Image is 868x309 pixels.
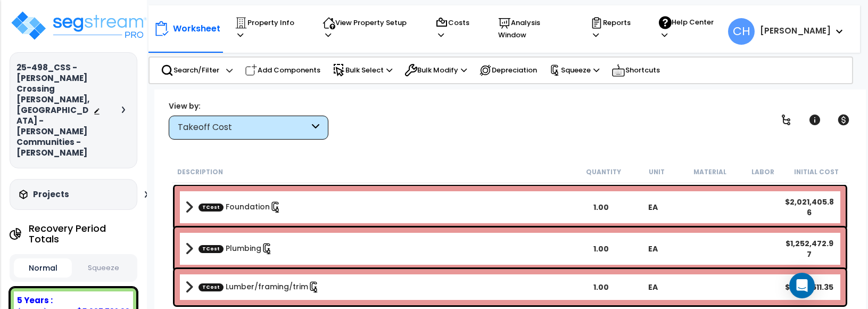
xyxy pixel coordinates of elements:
a: Custom Item [199,281,320,293]
div: Add Components [239,59,326,82]
p: Bulk Modify [404,64,467,77]
div: $2,021,405.86 [783,197,835,218]
b: [PERSON_NAME] [760,25,831,36]
div: Shortcuts [606,58,666,83]
p: Depreciation [479,64,537,77]
h3: 25-498_CSS - [PERSON_NAME] Crossing [PERSON_NAME], [GEOGRAPHIC_DATA] - [PERSON_NAME] Communities ... [16,62,93,158]
p: Property Info [235,17,303,41]
h3: Projects [33,189,69,200]
button: Squeeze [75,259,133,278]
div: 1.00 [575,202,627,213]
img: logo_pro_r.png [10,10,148,42]
div: Takeoff Cost [178,121,309,134]
span: TCost [199,245,224,253]
a: Custom Item [199,243,273,255]
button: Normal [14,258,72,278]
div: 1.00 [575,282,627,292]
div: EA [627,202,679,213]
span: TCost [199,203,224,211]
p: Worksheet [173,21,220,36]
small: Unit [649,168,665,176]
div: 1.00 [575,243,627,254]
div: $3,491,511.35 [783,282,835,292]
p: View Property Setup [323,17,415,41]
div: View by: [169,101,328,111]
p: Shortcuts [611,63,660,78]
div: $1,252,472.97 [783,238,835,259]
small: Quantity [586,168,621,176]
p: Squeeze [549,64,599,76]
p: Add Components [245,64,320,77]
p: Help Center [659,16,722,41]
p: Bulk Select [333,64,392,77]
div: Depreciation [473,59,543,82]
div: Open Intercom Messenger [789,273,815,298]
small: Initial Cost [794,168,839,176]
div: EA [627,282,679,292]
p: Reports [590,17,639,41]
small: Material [693,168,726,176]
p: Costs [435,17,478,41]
h4: Recovery Period Totals [29,223,137,245]
small: Description [177,168,223,176]
small: Labor [751,168,774,176]
b: 5 Years : [17,295,53,306]
span: TCost [199,283,224,291]
span: CH [728,18,755,45]
div: EA [627,243,679,254]
p: Analysis Window [498,17,570,41]
a: Custom Item [199,201,282,213]
p: Search/Filter [161,64,219,77]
